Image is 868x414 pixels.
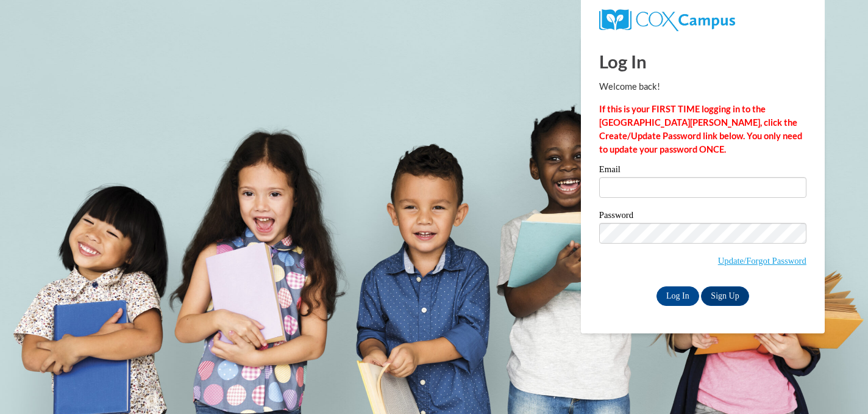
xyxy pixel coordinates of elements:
strong: If this is your FIRST TIME logging in to the [GEOGRAPHIC_DATA][PERSON_NAME], click the Create/Upd... [599,104,802,154]
a: Sign Up [701,286,749,306]
input: Log In [656,286,699,306]
p: Welcome back! [599,80,806,93]
label: Password [599,211,806,223]
label: Email [599,165,806,177]
a: COX Campus [599,14,735,24]
h1: Log In [599,49,806,74]
a: Update/Forgot Password [718,256,806,266]
img: COX Campus [599,9,735,31]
